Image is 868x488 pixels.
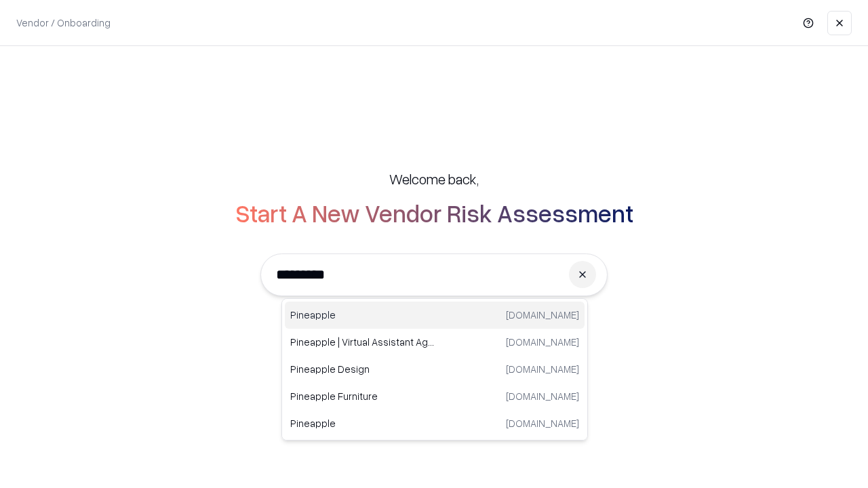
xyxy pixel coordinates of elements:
h5: Welcome back, [389,169,479,188]
p: [DOMAIN_NAME] [506,362,579,376]
p: Pineapple Furniture [290,389,435,403]
h2: Start A New Vendor Risk Assessment [235,199,633,226]
p: Vendor / Onboarding [16,16,111,30]
p: Pineapple [290,308,435,322]
p: [DOMAIN_NAME] [506,389,579,403]
p: Pineapple | Virtual Assistant Agency [290,335,435,349]
p: [DOMAIN_NAME] [506,416,579,430]
div: Suggestions [281,298,588,441]
p: Pineapple [290,416,435,430]
p: [DOMAIN_NAME] [506,308,579,322]
p: [DOMAIN_NAME] [506,335,579,349]
p: Pineapple Design [290,362,435,376]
